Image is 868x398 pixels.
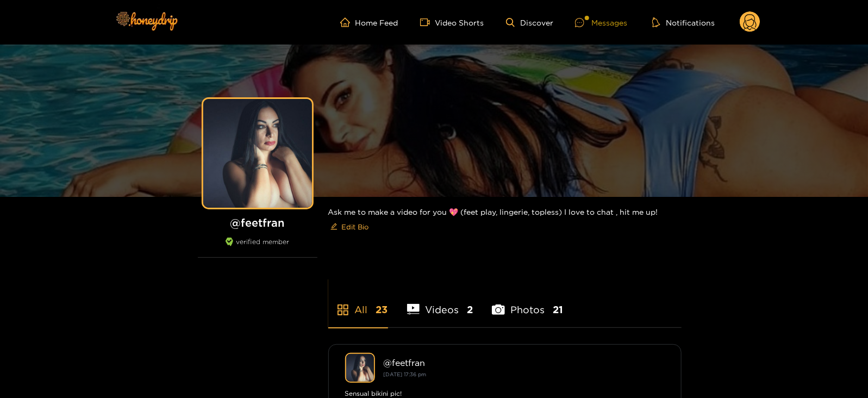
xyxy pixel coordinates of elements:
li: Photos [492,278,563,327]
img: feetfran [345,353,375,383]
a: Video Shorts [420,17,484,27]
small: [DATE] 17:36 pm [384,371,427,377]
span: Edit Bio [342,221,369,232]
button: Notifications [649,17,718,28]
span: 21 [553,303,563,316]
li: Videos [407,278,473,327]
span: 23 [376,303,388,316]
li: All [328,278,388,327]
span: home [340,17,355,27]
div: verified member [198,238,317,258]
div: @ feetfran [384,358,665,368]
div: Messages [575,16,627,29]
a: Home Feed [340,17,398,27]
h1: @ feetfran [198,216,317,229]
button: editEdit Bio [328,218,371,235]
span: appstore [336,303,349,316]
span: 2 [467,303,473,316]
span: video-camera [420,17,435,27]
a: Discover [506,18,553,27]
div: Ask me to make a video for you 💖 (feet play, lingerie, topless) I love to chat , hit me up! [328,197,682,244]
span: edit [330,223,338,231]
